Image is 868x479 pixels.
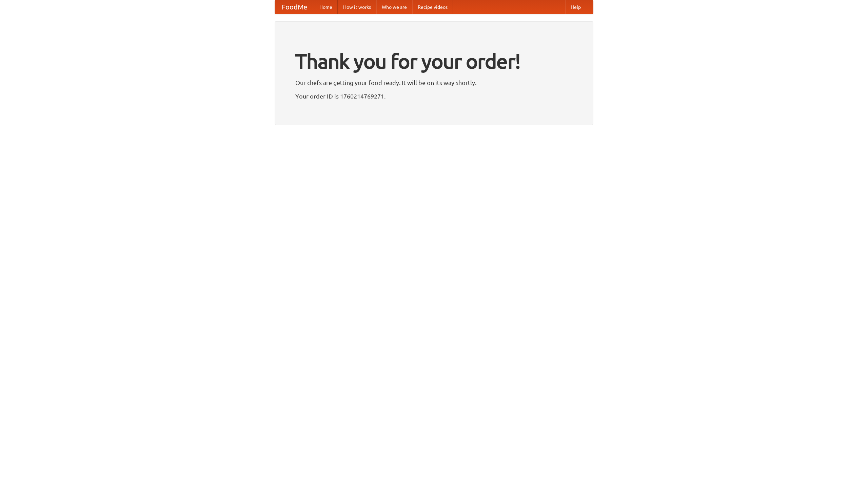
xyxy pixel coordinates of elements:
a: FoodMe [275,0,314,14]
h1: Thank you for your order! [295,45,573,78]
a: Home [314,0,338,14]
a: Who we are [376,0,412,14]
p: Our chefs are getting your food ready. It will be on its way shortly. [295,78,573,88]
a: Recipe videos [412,0,453,14]
a: How it works [338,0,376,14]
a: Help [565,0,586,14]
p: Your order ID is 1760214769271. [295,91,573,101]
